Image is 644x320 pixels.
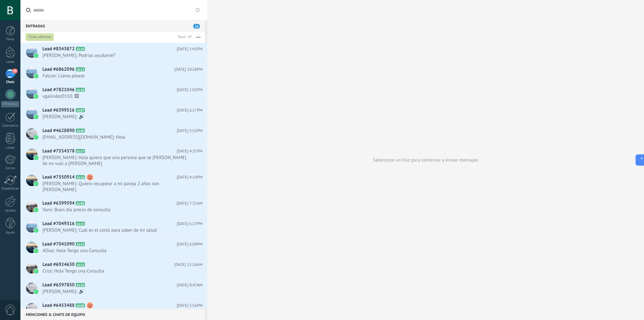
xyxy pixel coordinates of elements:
[20,218,207,238] a: Lead #7049316 A115 [DATE] 6:27PM [PERSON_NAME]: Cuál es el costo para saber de mi salud
[1,60,19,64] div: Leads
[42,200,75,207] span: Lead #6399594
[1,209,19,213] div: Ajustes
[177,221,203,227] span: [DATE] 6:27PM
[34,228,38,233] img: waba.svg
[42,248,191,254] span: ADiaz: Hola Tengo una Consulta
[1,37,19,41] div: Panel
[76,108,85,112] span: A107
[76,88,85,92] span: A118
[175,34,192,40] div: Total: 19
[1,166,19,170] div: Correo
[20,63,207,83] a: Lead #6862096 A112 [DATE] 10:18PM Falcon: Llama please
[1,146,19,150] div: Listas
[20,84,207,104] a: Lead #7821046 A118 [DATE] 1:05PM vgalindez0110: 🖼
[34,249,38,253] img: waba.svg
[20,145,207,171] a: Lead #7554378 A117 [DATE] 4:31PM [PERSON_NAME]: Hola quiero que una persona que se [PERSON_NAME] ...
[1,124,19,128] div: Calendario
[20,43,207,63] a: Lead #8343872 A119 [DATE] 5:45PM [PERSON_NAME]: Podrias ayudarne?
[1,80,19,84] div: Chats
[177,128,203,134] span: [DATE] 5:52PM
[177,46,203,52] span: [DATE] 5:45PM
[42,66,75,73] span: Lead #6862096
[42,148,75,154] span: Lead #7554378
[42,221,75,227] span: Lead #7049316
[76,283,85,287] span: A110
[76,222,85,226] span: A115
[42,134,191,140] span: [EMAIL_ADDRESS][DOMAIN_NAME]: Hola
[76,149,85,153] span: A117
[177,148,203,154] span: [DATE] 4:31PM
[26,33,54,41] div: Chats abiertos
[20,20,205,31] div: Entradas
[1,231,19,235] div: Ayuda
[34,290,38,294] img: waba.svg
[42,87,75,93] span: Lead #7821046
[20,299,207,319] a: Lead #6453488 A109 [DATE] 5:56PM
[177,282,203,288] span: [DATE] 8:47AM
[175,66,203,73] span: [DATE] 10:18PM
[34,156,38,160] img: waba.svg
[42,114,191,120] span: [PERSON_NAME]: 🔊
[12,69,17,74] span: 19
[42,93,191,99] span: vgalindez0110: 🖼
[1,101,19,107] div: WhatsApp
[34,269,38,273] img: waba.svg
[193,24,200,29] span: 19
[20,258,207,279] a: Lead #6924630 A113 [DATE] 11:16AM Criss: Hola Tengo una Consulta
[177,87,203,93] span: [DATE] 1:05PM
[20,124,207,145] a: Lead #4628890 A100 [DATE] 5:52PM [EMAIL_ADDRESS][DOMAIN_NAME]: Hola
[34,208,38,212] img: waba.svg
[42,155,191,167] span: [PERSON_NAME]: Hola quiero que una persona que se [PERSON_NAME] de mi vuel a [PERSON_NAME]
[42,268,191,274] span: Criss: Hola Tengo una Consulta
[34,53,38,58] img: waba.svg
[20,197,207,217] a: Lead #6399594 A108 [DATE] 7:31AM Yami: Buen día precio de consulta
[34,182,38,186] img: waba.svg
[42,207,191,213] span: Yami: Buen día precio de consulta
[42,302,75,309] span: Lead #6453488
[42,107,75,113] span: Lead #6399516
[20,238,207,258] a: Lead #7041090 A114 [DATE] 6:04PM ADiaz: Hola Tengo una Consulta
[34,74,38,78] img: waba.svg
[42,282,75,288] span: Lead #6597850
[1,187,19,191] div: Estadísticas
[20,171,207,197] a: Lead #7550914 A116 [DATE] 4:14PM [PERSON_NAME]: Quiero recuperar a mi pareja 2 años con [PERSON_N...
[177,107,203,113] span: [DATE] 6:17PM
[76,47,85,51] span: A119
[76,303,85,307] span: A109
[34,115,38,119] img: waba.svg
[42,73,191,79] span: Falcon: Llama please
[76,201,85,205] span: A108
[20,309,205,320] div: Menciones & Chats de equipo
[174,262,203,268] span: [DATE] 11:16AM
[34,94,38,99] img: waba.svg
[76,242,85,246] span: A114
[76,175,85,179] span: A116
[42,52,191,58] span: [PERSON_NAME]: Podrias ayudarne?
[76,129,85,133] span: A100
[42,181,191,193] span: [PERSON_NAME]: Quiero recuperar a mi pareja 2 años con [PERSON_NAME]
[42,262,75,268] span: Lead #6924630
[42,46,75,52] span: Lead #8343872
[76,262,85,267] span: A113
[177,174,203,180] span: [DATE] 4:14PM
[42,174,75,180] span: Lead #7550914
[177,302,203,309] span: [DATE] 5:56PM
[76,67,85,71] span: A112
[20,279,207,299] a: Lead #6597850 A110 [DATE] 8:47AM [PERSON_NAME]: 🔊
[177,241,203,247] span: [DATE] 6:04PM
[34,135,38,140] img: waba.svg
[42,227,191,233] span: [PERSON_NAME]: Cuál es el costo para saber de mi salud
[20,104,207,124] a: Lead #6399516 A107 [DATE] 6:17PM [PERSON_NAME]: 🔊
[42,289,191,295] span: [PERSON_NAME]: 🔊
[42,128,75,134] span: Lead #4628890
[177,200,203,207] span: [DATE] 7:31AM
[42,241,75,247] span: Lead #7041090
